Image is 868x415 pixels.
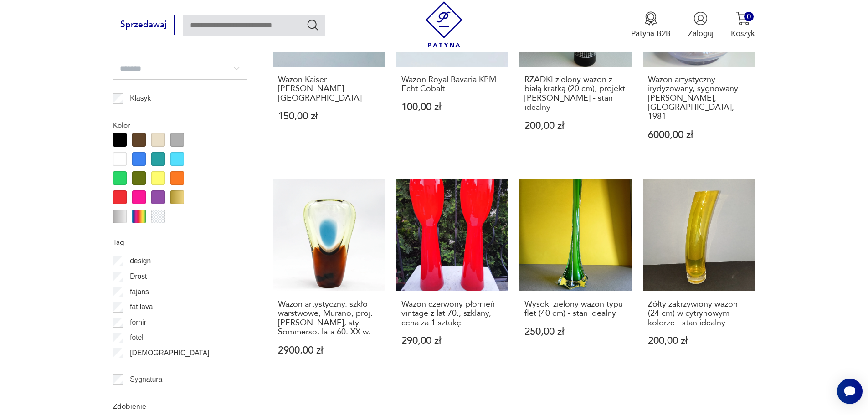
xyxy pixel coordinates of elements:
p: Zdobienie [113,400,247,412]
p: [DEMOGRAPHIC_DATA] [130,347,209,359]
p: 200,00 zł [524,121,627,131]
a: Wysoki zielony wazon typu flet (40 cm) - stan idealnyWysoki zielony wazon typu flet (40 cm) - sta... [519,179,632,376]
a: Żółty zakrzywiony wazon (24 cm) w cytrynowym kolorze - stan idealnyŻółty zakrzywiony wazon (24 cm... [643,179,755,376]
img: Ikona medalu [644,11,658,26]
div: 0 [744,12,754,21]
p: fornir [130,317,146,328]
h3: Żółty zakrzywiony wazon (24 cm) w cytrynowym kolorze - stan idealny [648,300,750,328]
a: Wazon artystyczny, szkło warstwowe, Murano, proj. Flavio Poli, styl Sommerso, lata 60. XX w.Wazon... [273,179,385,376]
h3: Wazon czerwony płomień vintage z lat 70., szklany, cena za 1 sztukę [401,300,504,328]
p: design [130,255,151,267]
p: 250,00 zł [524,327,627,337]
p: fat lava [130,301,153,313]
img: Ikonka użytkownika [693,11,708,26]
p: 150,00 zł [278,112,380,121]
button: Patyna B2B [631,11,671,39]
button: Szukaj [306,18,319,31]
img: Ikona koszyka [736,11,750,26]
h3: Wysoki zielony wazon typu flet (40 cm) - stan idealny [524,300,627,318]
h3: Wazon Kaiser [PERSON_NAME] [GEOGRAPHIC_DATA] [278,75,380,103]
p: Tag [113,236,247,248]
p: 6000,00 zł [648,130,750,140]
p: Patyna B2B [631,28,671,39]
p: Drost [130,271,147,282]
p: 100,00 zł [401,102,504,112]
p: Klasyk [130,92,151,104]
h3: Wazon Royal Bavaria KPM Echt Cobalt [401,75,504,94]
button: 0Koszyk [731,11,755,39]
p: Koszyk [731,28,755,39]
iframe: Smartsupp widget button [837,379,863,404]
p: Zaloguj [688,28,714,39]
a: Wazon czerwony płomień vintage z lat 70., szklany, cena za 1 sztukęWazon czerwony płomień vintage... [396,179,509,376]
img: Patyna - sklep z meblami i dekoracjami vintage [421,1,467,47]
h3: RZADKI zielony wazon z białą kratką (20 cm), projekt [PERSON_NAME] - stan idealny [524,75,627,113]
p: fajans [130,286,149,298]
button: Sprzedawaj [113,15,175,35]
p: 290,00 zł [401,336,504,346]
a: Sprzedawaj [113,22,175,29]
p: Kolor [113,119,247,131]
h3: Wazon artystyczny irydyzowany, sygnowany [PERSON_NAME], [GEOGRAPHIC_DATA], 1981 [648,75,750,122]
h3: Wazon artystyczny, szkło warstwowe, Murano, proj. [PERSON_NAME], styl Sommerso, lata 60. XX w. [278,300,380,337]
p: 2900,00 zł [278,346,380,355]
p: 200,00 zł [648,336,750,346]
a: Ikona medaluPatyna B2B [631,11,671,39]
p: fotel [130,332,143,343]
p: Sygnatura [130,374,162,385]
button: Zaloguj [688,11,714,39]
